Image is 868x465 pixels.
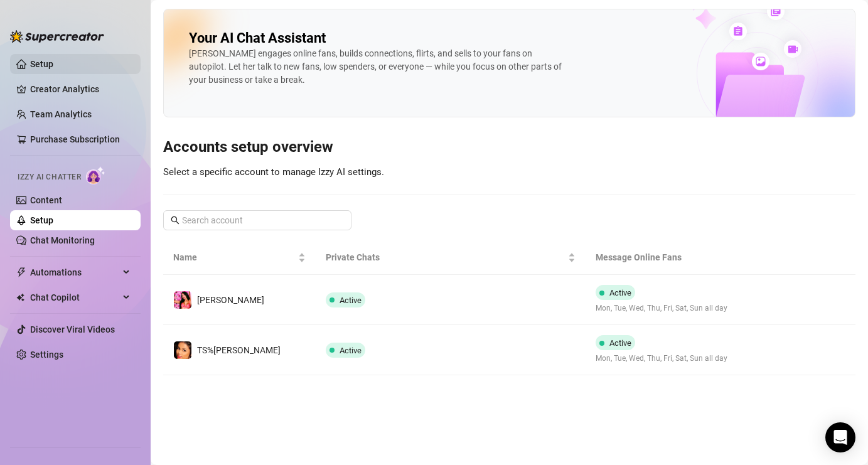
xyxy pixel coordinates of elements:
span: Active [340,296,362,305]
a: Setup [30,215,53,225]
img: Chat Copilot [16,293,24,302]
span: Active [609,338,631,348]
a: Settings [30,350,63,360]
span: search [171,216,179,225]
img: Andrea [174,291,191,309]
span: Chat Copilot [30,287,119,307]
span: Mon, Tue, Wed, Thu, Fri, Sat, Sun all day [596,302,727,314]
span: Mon, Tue, Wed, Thu, Fri, Sat, Sun all day [596,353,727,365]
span: Private Chats [326,250,565,264]
div: Open Intercom Messenger [825,422,855,452]
span: Active [340,346,362,355]
span: thunderbolt [16,267,26,277]
a: Setup [30,59,53,69]
img: TS%ANDREA [174,341,191,359]
span: TS%[PERSON_NAME] [197,345,281,355]
a: Team Analytics [30,109,92,119]
th: Message Online Fans [586,240,766,275]
h3: Accounts setup overview [163,137,855,158]
a: Content [30,195,62,205]
div: [PERSON_NAME] engages online fans, builds connections, flirts, and sells to your fans on autopilo... [189,47,565,87]
span: Automations [30,262,119,282]
th: Private Chats [316,240,586,275]
span: Izzy AI Chatter [18,171,81,183]
a: Creator Analytics [30,79,131,99]
a: Purchase Subscription [30,129,131,149]
input: Search account [182,213,334,227]
span: [PERSON_NAME] [197,295,264,305]
img: logo-BBDzfeDw.svg [10,30,104,43]
span: Name [173,250,296,264]
span: Select a specific account to manage Izzy AI settings. [163,166,384,178]
h2: Your AI Chat Assistant [189,29,326,47]
th: Name [163,240,316,275]
a: Chat Monitoring [30,235,95,245]
span: Active [609,288,631,297]
a: Discover Viral Videos [30,324,115,334]
img: AI Chatter [86,166,105,184]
